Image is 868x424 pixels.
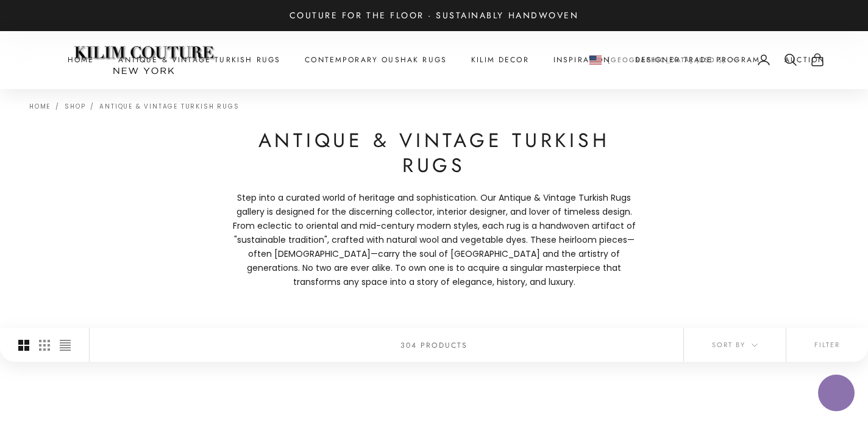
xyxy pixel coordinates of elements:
span: Sort by [712,339,758,350]
img: Logo of Kilim Couture New York [68,31,220,89]
button: Sort by [684,328,786,361]
img: United States [589,56,602,65]
button: Switch to compact product images [60,329,71,362]
summary: Kilim Decor [471,54,529,66]
button: Change country or currency [589,54,739,65]
a: Inspiration [553,54,611,66]
a: Antique & Vintage Turkish Rugs [99,102,239,111]
p: Couture for the Floor · Sustainably Handwoven [290,9,578,23]
h1: Antique & Vintage Turkish Rugs [227,128,641,179]
p: Step into a curated world of heritage and sophistication. Our Antique & Vintage Turkish Rugs gall... [227,191,641,290]
button: Switch to larger product images [18,329,29,362]
a: Home [29,102,51,111]
nav: Primary navigation [68,54,825,66]
p: 304 products [400,339,468,351]
nav: Secondary navigation [589,52,825,67]
span: [GEOGRAPHIC_DATA] (USD $) [608,54,727,65]
a: Shop [65,102,85,111]
inbox-online-store-chat: Shopify online store chat [814,375,858,414]
a: Contemporary Oushak Rugs [305,54,447,66]
button: Switch to smaller product images [39,329,50,362]
button: Filter [786,328,868,361]
nav: Breadcrumb [29,101,239,110]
